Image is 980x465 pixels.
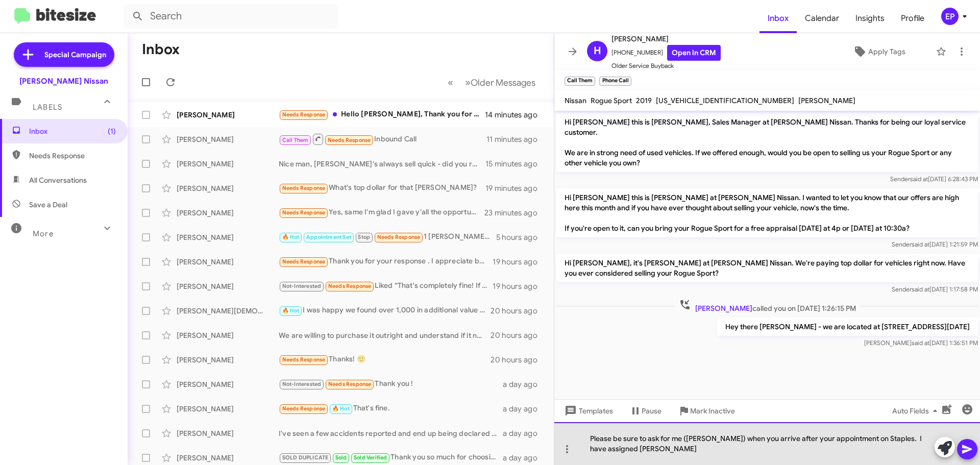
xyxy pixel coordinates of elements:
[14,42,114,67] a: Special Campaign
[847,4,893,33] a: Insights
[695,304,752,313] span: [PERSON_NAME]
[177,134,279,144] div: [PERSON_NAME]
[611,33,721,45] span: [PERSON_NAME]
[690,402,735,420] span: Mark Inactive
[279,330,491,340] div: We are willing to purchase it outright and understand if it needs to be replaced instead
[442,72,459,93] button: Previous
[493,257,546,267] div: 19 hours ago
[491,330,546,340] div: 20 hours ago
[910,175,928,183] span: said at
[459,72,542,93] button: Next
[496,232,546,242] div: 5 hours ago
[282,356,326,363] span: Needs Response
[282,307,300,314] span: 🔥 Hot
[282,234,300,240] span: 🔥 Hot
[33,229,54,238] span: More
[465,76,471,89] span: »
[826,42,931,61] button: Apply Tags
[503,453,546,463] div: a day ago
[177,110,279,120] div: [PERSON_NAME]
[177,379,279,389] div: [PERSON_NAME]
[328,283,372,289] span: Needs Response
[484,208,546,218] div: 23 minutes ago
[354,454,387,461] span: Sold Verified
[279,133,486,145] div: Inbound Call
[448,76,453,89] span: «
[279,452,503,463] div: Thank you so much for choosing us time and time again! Congrats on your New Pathfinder!
[177,355,279,365] div: [PERSON_NAME]
[279,305,491,316] div: I was happy we found over 1,000 in additional value from Carmax from your previous visit and thin...
[503,404,546,414] div: a day ago
[29,175,87,185] span: All Conversations
[611,45,721,61] span: [PHONE_NUMBER]
[912,339,929,347] span: said at
[892,285,978,293] span: Sender [DATE] 1:17:58 PM
[282,381,322,387] span: Not-Interested
[912,285,929,293] span: said at
[471,77,535,88] span: Older Messages
[177,208,279,218] div: [PERSON_NAME]
[442,72,542,93] nav: Page navigation example
[279,354,491,365] div: Thanks! 🙂
[328,381,372,387] span: Needs Response
[670,402,743,420] button: Mark Inactive
[332,405,350,412] span: 🔥 Hot
[556,254,978,282] p: Hi [PERSON_NAME], it's [PERSON_NAME] at [PERSON_NAME] Nissan. We're paying top dollar for vehicle...
[797,4,847,33] a: Calendar
[177,453,279,463] div: [PERSON_NAME]
[29,200,67,210] span: Save a Deal
[306,234,351,240] span: Appointment Set
[19,76,108,86] div: [PERSON_NAME] Nissan
[279,182,485,194] div: What's top dollar for that [PERSON_NAME]?
[893,4,933,33] a: Profile
[892,402,941,420] span: Auto Fields
[177,257,279,267] div: [PERSON_NAME]
[636,96,652,105] span: 2019
[282,185,326,191] span: Needs Response
[282,283,322,289] span: Not-Interested
[675,299,860,313] span: called you on [DATE] 1:26:15 PM
[279,378,503,390] div: Thank you !
[108,126,116,136] span: (1)
[554,402,621,420] button: Templates
[890,175,978,183] span: Sender [DATE] 6:28:43 PM
[884,402,949,420] button: Auto Fields
[621,402,670,420] button: Pause
[868,42,905,61] span: Apply Tags
[611,61,721,71] span: Older Service Buyback
[142,41,180,58] h1: Inbox
[912,240,929,248] span: said at
[491,306,546,316] div: 20 hours ago
[282,209,326,216] span: Needs Response
[798,96,855,105] span: [PERSON_NAME]
[667,45,721,61] a: Open in CRM
[177,159,279,169] div: [PERSON_NAME]
[377,234,421,240] span: Needs Response
[177,232,279,242] div: [PERSON_NAME]
[759,4,797,33] a: Inbox
[279,109,485,120] div: Hello [PERSON_NAME], Thank you for reaching out . But, at this time we're on hold. Our Kicks is d...
[565,77,595,86] small: Call Them
[491,355,546,365] div: 20 hours ago
[485,183,546,193] div: 19 minutes ago
[279,231,496,243] div: 1 [PERSON_NAME] 1:3-5 New International Version Praise to [DEMOGRAPHIC_DATA] for a Living Hope 3 ...
[177,428,279,438] div: [PERSON_NAME]
[556,188,978,237] p: Hi [PERSON_NAME] this is [PERSON_NAME] at [PERSON_NAME] Nissan. I wanted to let you know that our...
[282,454,329,461] span: SOLD DUPLICATE
[177,404,279,414] div: [PERSON_NAME]
[279,207,484,218] div: Yes, same I'm glad I gave y'all the opportunity too. I hope you have a great day and make lots of...
[486,134,546,144] div: 11 minutes ago
[328,137,371,143] span: Needs Response
[177,183,279,193] div: [PERSON_NAME]
[177,306,279,316] div: [PERSON_NAME][DEMOGRAPHIC_DATA]
[717,317,978,336] p: Hey there [PERSON_NAME] - we are located at [STREET_ADDRESS][DATE]
[864,339,978,347] span: [PERSON_NAME] [DATE] 1:36:51 PM
[177,281,279,291] div: [PERSON_NAME]
[941,8,959,25] div: EP
[933,8,969,25] button: EP
[599,77,631,86] small: Phone Call
[485,159,546,169] div: 15 minutes ago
